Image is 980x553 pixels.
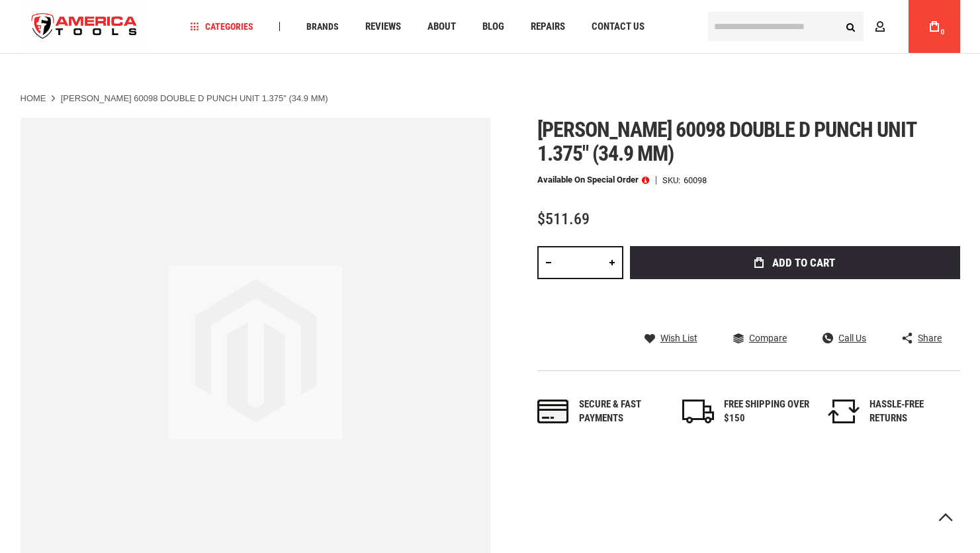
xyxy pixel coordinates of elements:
[169,266,342,439] img: image.jpg
[21,93,46,105] a: Home
[838,333,866,343] span: Call Us
[660,333,697,343] span: Wish List
[645,332,697,344] a: Wish List
[359,18,407,36] a: Reviews
[630,246,960,279] button: Add to Cart
[869,398,956,426] div: HASSLE-FREE RETURNS
[476,18,510,36] a: Blog
[823,332,866,344] a: Call Us
[733,332,787,344] a: Compare
[941,28,945,36] span: 0
[918,333,942,343] span: Share
[684,176,707,185] div: 60098
[592,22,645,32] span: Contact Us
[828,400,860,423] img: returns
[772,257,835,269] span: Add to Cart
[306,22,339,31] span: Brands
[749,333,787,343] span: Compare
[627,283,963,288] iframe: Secure express checkout frame
[61,93,328,103] strong: [PERSON_NAME] 60098 DOUBLE D PUNCH UNIT 1.375" (34.9 MM)
[586,18,650,36] a: Contact Us
[537,210,590,228] span: $511.69
[838,14,864,39] button: Search
[190,22,253,31] span: Categories
[482,22,504,32] span: Blog
[21,2,149,52] img: America Tools
[579,398,665,426] div: Secure & fast payments
[537,400,569,423] img: payments
[21,2,149,52] a: store logo
[422,18,462,36] a: About
[300,18,345,36] a: Brands
[531,22,565,32] span: Repairs
[537,175,649,185] p: Available on Special Order
[537,117,916,166] span: [PERSON_NAME] 60098 double d punch unit 1.375" (34.9 mm)
[365,22,401,32] span: Reviews
[682,400,714,423] img: shipping
[427,22,456,32] span: About
[724,398,810,426] div: FREE SHIPPING OVER $150
[662,176,684,185] strong: SKU
[525,18,571,36] a: Repairs
[184,18,259,36] a: Categories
